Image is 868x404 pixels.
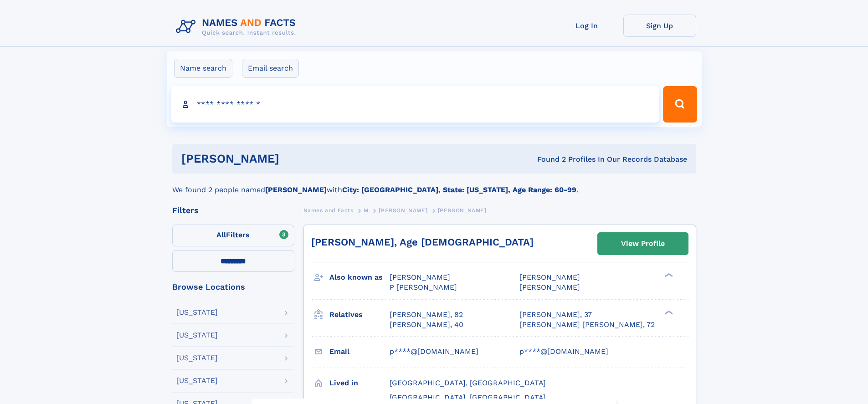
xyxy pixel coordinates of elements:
[390,393,546,402] span: [GEOGRAPHIC_DATA], [GEOGRAPHIC_DATA]
[663,272,673,278] div: ❯
[265,185,327,194] b: [PERSON_NAME]
[329,344,390,359] h3: Email
[329,270,390,285] h3: Also known as
[174,59,232,78] label: Name search
[303,205,354,216] a: Names and Facts
[216,230,226,239] span: All
[242,59,299,78] label: Email search
[364,205,369,216] a: M
[519,283,580,291] span: [PERSON_NAME]
[408,154,687,164] div: Found 2 Profiles In Our Records Database
[342,185,576,194] b: City: [GEOGRAPHIC_DATA], State: [US_STATE], Age Range: 60-99
[390,320,463,330] a: [PERSON_NAME], 40
[311,236,534,248] a: [PERSON_NAME], Age [DEMOGRAPHIC_DATA]
[176,377,218,384] div: [US_STATE]
[390,310,463,320] a: [PERSON_NAME], 82
[329,375,390,391] h3: Lived in
[176,354,218,362] div: [US_STATE]
[663,309,673,315] div: ❯
[390,283,457,291] span: P [PERSON_NAME]
[438,207,487,214] span: [PERSON_NAME]
[181,153,408,164] h1: [PERSON_NAME]
[172,225,294,246] label: Filters
[379,207,427,214] span: [PERSON_NAME]
[390,378,546,387] span: [GEOGRAPHIC_DATA], [GEOGRAPHIC_DATA]
[176,332,218,339] div: [US_STATE]
[364,207,369,214] span: M
[519,273,580,281] span: [PERSON_NAME]
[176,309,218,316] div: [US_STATE]
[519,320,655,330] a: [PERSON_NAME] [PERSON_NAME], 72
[598,233,688,255] a: View Profile
[172,15,303,39] img: Logo Names and Facts
[519,310,592,320] a: [PERSON_NAME], 37
[390,273,450,281] span: [PERSON_NAME]
[172,174,696,195] div: We found 2 people named with .
[663,86,697,123] button: Search Button
[550,15,623,37] a: Log In
[623,15,696,37] a: Sign Up
[329,307,390,322] h3: Relatives
[171,86,659,123] input: search input
[172,206,294,215] div: Filters
[621,233,665,254] div: View Profile
[379,205,427,216] a: [PERSON_NAME]
[172,283,294,291] div: Browse Locations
